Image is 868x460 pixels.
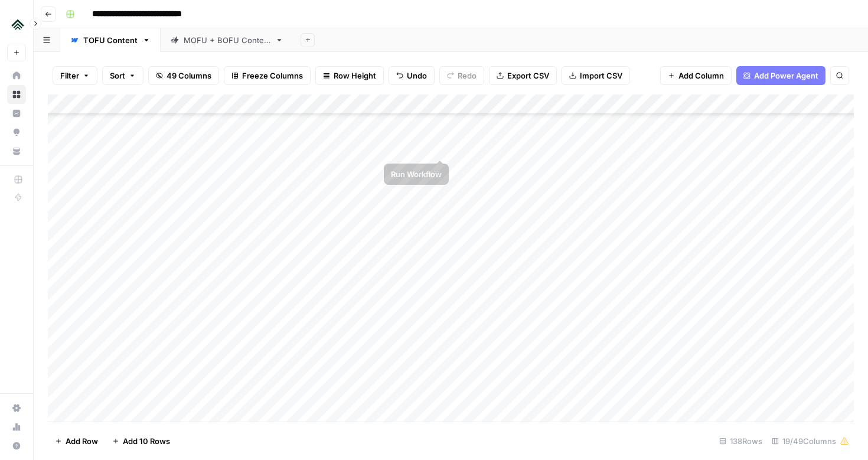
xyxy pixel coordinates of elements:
[148,66,219,85] button: 49 Columns
[60,70,79,81] span: Filter
[167,70,211,81] span: 49 Columns
[580,70,622,81] span: Import CSV
[315,66,384,85] button: Row Height
[53,66,97,85] button: Filter
[660,66,732,85] button: Add Column
[66,435,98,447] span: Add Row
[7,399,26,417] a: Settings
[754,70,818,81] span: Add Power Agent
[7,14,28,35] img: Uplisting Logo
[7,104,26,123] a: Insights
[184,34,270,46] div: MOFU + BOFU Content
[736,66,825,85] button: Add Power Agent
[7,9,26,39] button: Workspace: Uplisting
[562,66,630,85] button: Import CSV
[7,142,26,161] a: Your Data
[161,28,293,52] a: MOFU + BOFU Content
[7,123,26,142] a: Opportunities
[60,28,161,52] a: TOFU Content
[439,66,484,85] button: Redo
[83,34,138,46] div: TOFU Content
[507,70,549,81] span: Export CSV
[678,70,724,81] span: Add Column
[123,435,170,447] span: Add 10 Rows
[105,432,177,451] button: Add 10 Rows
[7,417,26,436] a: Usage
[489,66,557,85] button: Export CSV
[242,70,303,81] span: Freeze Columns
[714,432,767,451] div: 138 Rows
[458,70,477,81] span: Redo
[224,66,311,85] button: Freeze Columns
[110,70,125,81] span: Sort
[407,70,427,81] span: Undo
[7,85,26,104] a: Browse
[102,66,143,85] button: Sort
[7,436,26,455] button: Help + Support
[7,66,26,85] a: Home
[389,66,435,85] button: Undo
[767,432,854,451] div: 19/49 Columns
[48,432,105,451] button: Add Row
[334,70,376,81] span: Row Height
